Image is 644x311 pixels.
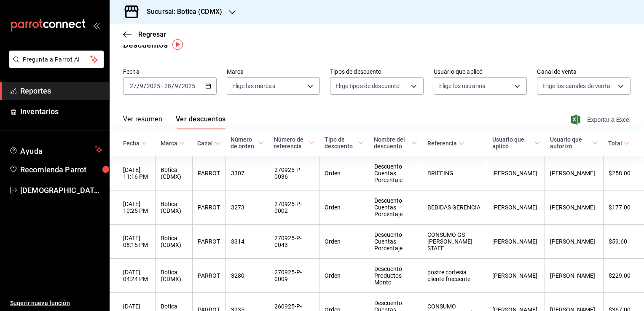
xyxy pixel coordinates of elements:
input: -- [129,83,137,89]
a: Pregunta a Parrot AI [6,61,104,70]
th: [PERSON_NAME] [545,225,604,259]
th: Orden [319,225,369,259]
th: postre cortesía cliente frecuente [422,259,487,293]
th: 270925-P-0009 [269,259,319,293]
th: Botica (CDMX) [156,259,193,293]
span: Total [608,140,630,147]
th: $59.60 [603,225,644,259]
th: $229.00 [603,259,644,293]
span: Regresar [138,30,166,38]
label: Fecha [123,69,217,75]
input: ---- [181,83,196,89]
span: Número de referencia [274,136,314,150]
th: [PERSON_NAME] [545,190,604,225]
th: Orden [319,190,369,225]
th: BEBIDAS GERENCIA [422,190,487,225]
th: 3314 [225,225,269,259]
th: 270925-P-0036 [269,156,319,190]
button: Exportar a Excel [573,115,631,125]
th: PARROT [192,225,225,259]
th: [PERSON_NAME] [487,156,545,190]
input: -- [164,83,172,89]
input: -- [140,83,144,89]
th: [PERSON_NAME] [487,259,545,293]
span: / [179,83,181,89]
th: Orden [319,156,369,190]
span: Nombre del descuento [374,136,417,150]
th: 270925-P-0002 [269,190,319,225]
th: Botica (CDMX) [156,156,193,190]
span: Elige los canales de venta [542,82,610,90]
button: open_drawer_menu [93,22,99,29]
th: Descuento Cuentas Porcentaje [369,190,422,225]
span: Elige tipos de descuento [335,82,400,90]
span: Canal [197,140,220,147]
th: [DATE] 04:24 PM [110,259,156,293]
th: [DATE] 11:16 PM [110,156,156,190]
th: PARROT [192,259,225,293]
th: PARROT [192,156,225,190]
button: Regresar [123,30,166,38]
h3: Sucursal: Botica (CDMX) [140,7,222,17]
th: Descuento Cuentas Porcentaje [369,225,422,259]
th: [DATE] 08:15 PM [110,225,156,259]
span: Fecha [123,140,147,147]
span: Reportes [20,85,102,97]
th: [PERSON_NAME] [545,156,604,190]
input: ---- [146,83,161,89]
th: Descuento Productos Monto [369,259,422,293]
span: - [161,83,163,89]
span: Pregunta a Parrot AI [23,55,91,64]
span: Tipo de descuento [325,136,364,150]
th: BRIEFING [422,156,487,190]
input: -- [174,83,179,89]
th: 3307 [225,156,269,190]
th: $177.00 [603,190,644,225]
th: CONSUMO GS [PERSON_NAME] STAFF [422,225,487,259]
th: 270925-P-0043 [269,225,319,259]
th: $258.00 [603,156,644,190]
th: [PERSON_NAME] [487,190,545,225]
th: 3273 [225,190,269,225]
th: 3280 [225,259,269,293]
th: [PERSON_NAME] [487,225,545,259]
th: Botica (CDMX) [156,225,193,259]
th: Descuento Cuentas Porcentaje [369,156,422,190]
span: Referencia [427,140,464,147]
span: Elige las marcas [232,82,275,90]
span: Ayuda [20,145,91,155]
button: Pregunta a Parrot AI [9,51,104,68]
span: Elige los usuarios [439,82,485,90]
th: PARROT [192,190,225,225]
span: Usuario que aplicó [492,136,540,150]
div: navigation tabs [123,115,225,129]
span: / [172,83,174,89]
th: Orden [319,259,369,293]
th: [DATE] 10:25 PM [110,190,156,225]
span: / [137,83,140,89]
label: Tipos de descuento [330,69,424,75]
button: Ver resumen [123,115,162,129]
span: Sugerir nueva función [10,299,102,308]
span: Número de orden [231,136,264,150]
span: / [144,83,146,89]
span: Marca [161,140,185,147]
span: [DEMOGRAPHIC_DATA][PERSON_NAME][DATE] [20,185,102,196]
label: Marca [227,69,320,75]
label: Usuario que aplicó [434,69,527,75]
button: Ver descuentos [176,115,225,129]
th: Botica (CDMX) [156,190,193,225]
label: Canal de venta [537,69,631,75]
span: Inventarios [20,106,102,117]
th: [PERSON_NAME] [545,259,604,293]
span: Recomienda Parrot [20,164,102,175]
img: Tooltip marker [172,39,183,50]
span: Usuario que autorizó [550,136,598,150]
